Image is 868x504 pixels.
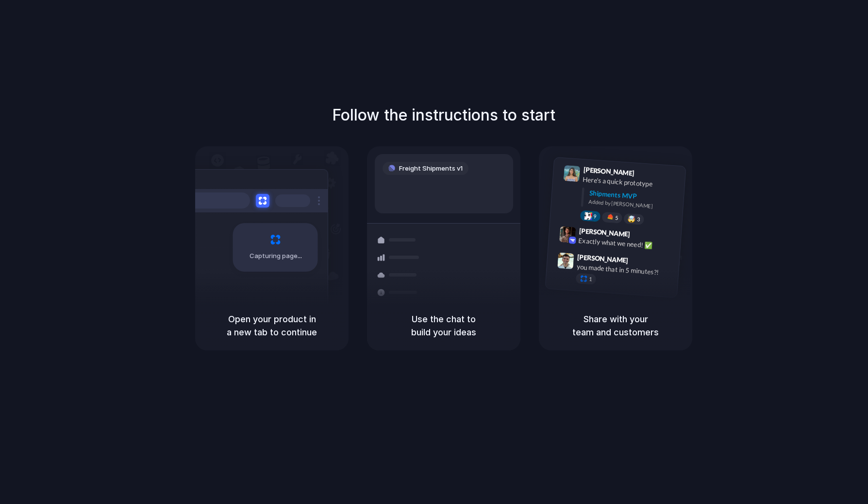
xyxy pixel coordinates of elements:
span: [PERSON_NAME] [577,251,629,265]
span: 9:42 AM [633,230,653,242]
div: Here's a quick prototype [583,174,680,191]
span: 9 [593,213,597,219]
span: Capturing page [250,251,303,261]
span: 1 [589,277,592,282]
span: 3 [637,216,640,222]
h5: Open your product in a new tab to continue [207,313,337,339]
h1: Follow the instructions to start [332,104,555,127]
div: 🤯 [628,215,636,223]
div: Shipments MVP [589,188,679,204]
span: [PERSON_NAME] [579,225,630,239]
div: Added by [PERSON_NAME] [588,198,678,212]
span: 9:47 AM [631,256,651,268]
span: Freight Shipments v1 [399,164,463,174]
span: 9:41 AM [637,169,657,180]
h5: Use the chat to build your ideas [379,313,509,339]
span: 5 [615,215,618,220]
div: you made that in 5 minutes?! [576,261,673,278]
div: Exactly what we need! ✅ [578,235,675,252]
span: [PERSON_NAME] [583,164,634,178]
h5: Share with your team and customers [551,313,681,339]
